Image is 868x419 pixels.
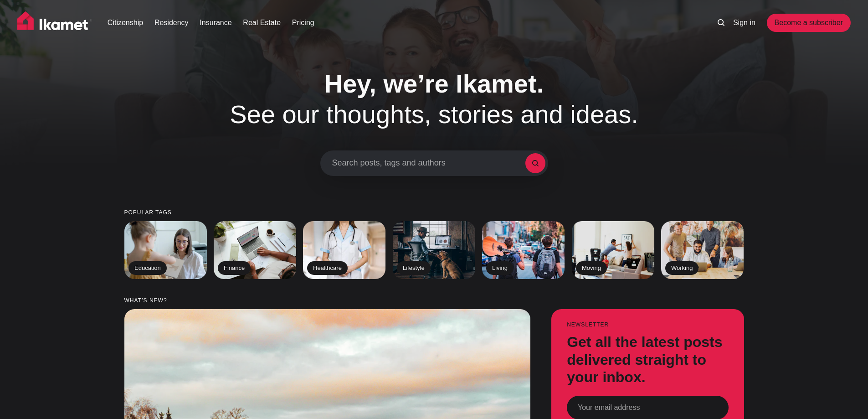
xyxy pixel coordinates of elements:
h3: Get all the latest posts delivered straight to your inbox. [567,333,729,386]
a: Residency [154,17,189,28]
img: Ikamet home [17,11,92,34]
h2: Living [486,261,514,275]
a: Pricing [292,17,314,28]
small: Popular tags [124,210,744,216]
a: Sign in [733,17,755,28]
h2: Education [128,261,167,275]
h2: Finance [218,261,251,275]
span: Search posts, tags and authors [332,158,525,168]
small: What’s new? [124,298,744,304]
h2: Moving [576,261,607,275]
h2: Lifestyle [397,261,431,275]
a: Citizenship [108,17,143,28]
a: Become a subscriber [767,14,851,32]
a: Education [124,221,207,279]
a: Living [482,221,565,279]
a: Working [661,221,744,279]
a: Healthcare [303,221,385,279]
a: Insurance [200,17,231,28]
h1: See our thoughts, stories and ideas. [202,68,667,129]
small: Newsletter [567,322,729,328]
span: Hey, we’re Ikamet. [324,69,544,98]
h2: Healthcare [307,261,348,275]
a: Real Estate [243,17,281,28]
a: Moving [572,221,654,279]
h2: Working [665,261,699,275]
a: Lifestyle [393,221,475,279]
a: Finance [214,221,296,279]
